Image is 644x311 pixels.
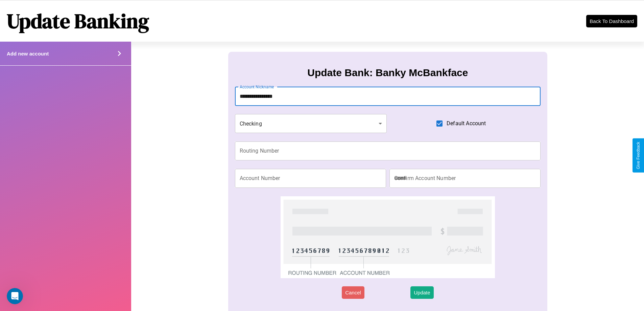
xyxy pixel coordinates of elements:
h1: Update Banking [7,7,149,35]
button: Cancel [342,286,364,299]
h4: Add new account [7,51,49,57]
button: Back To Dashboard [586,15,637,27]
div: Give Feedback [636,142,641,169]
span: Default Account [447,119,486,128]
img: check [281,196,495,278]
div: Checking [235,114,387,133]
iframe: Intercom live chat [7,288,23,304]
label: Account Nickname [240,84,274,90]
h3: Update Bank: Banky McBankface [307,67,468,79]
button: Update [410,286,433,299]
